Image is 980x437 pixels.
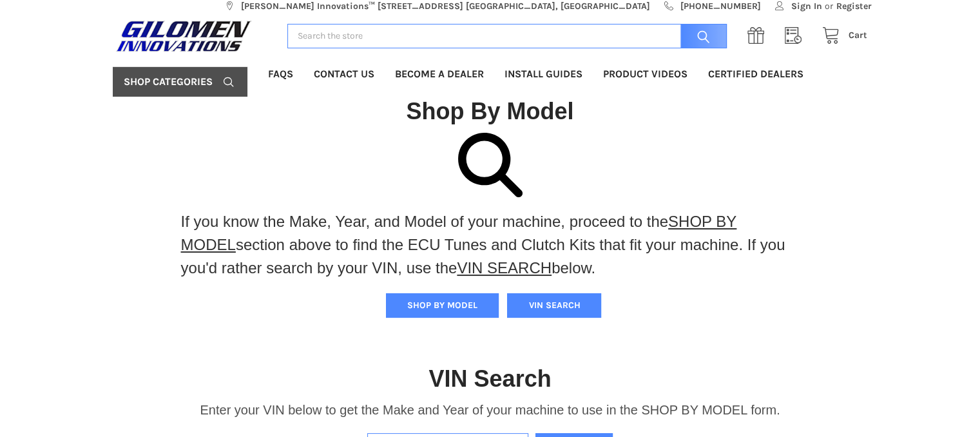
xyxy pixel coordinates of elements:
button: SHOP BY MODEL [386,293,499,318]
a: Shop Categories [113,67,247,97]
h1: VIN Search [428,364,551,393]
p: If you know the Make, Year, and Model of your machine, proceed to the section above to find the E... [181,210,800,280]
h1: Shop By Model [113,97,867,126]
input: Search the store [287,24,726,49]
a: Contact Us [303,59,385,89]
a: SHOP BY MODEL [181,213,737,253]
a: Cart [815,28,867,44]
a: Certified Dealers [698,59,814,89]
button: VIN SEARCH [507,293,601,318]
a: Install Guides [494,59,593,89]
a: Product Videos [593,59,698,89]
span: Cart [849,30,867,41]
p: Enter your VIN below to get the Make and Year of your machine to use in the SHOP BY MODEL form. [200,400,780,420]
input: Search [674,24,727,49]
a: VIN SEARCH [457,259,552,277]
a: FAQs [258,59,303,89]
a: GILOMEN INNOVATIONS [113,20,274,52]
img: GILOMEN INNOVATIONS [113,20,255,52]
a: Become a Dealer [385,59,494,89]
